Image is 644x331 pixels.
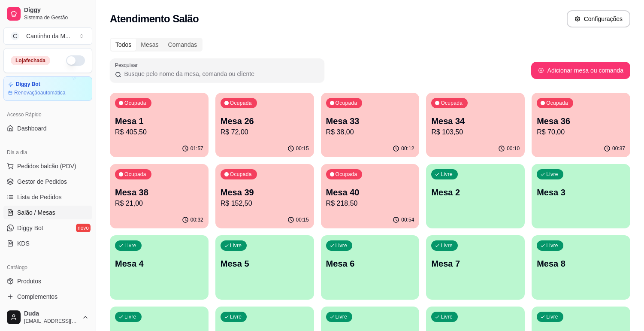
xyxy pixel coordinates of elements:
p: R$ 21,00 [115,198,203,209]
span: Complementos [17,292,57,301]
p: Livre [441,313,453,320]
p: Mesa 36 [537,115,625,127]
p: Livre [230,313,242,320]
p: Livre [124,242,136,249]
p: Ocupada [546,100,568,106]
span: Salão / Mesas [17,208,55,217]
p: Ocupada [124,171,146,178]
button: LivreMesa 7 [426,235,525,300]
button: LivreMesa 6 [321,235,420,300]
p: Mesa 7 [431,258,520,270]
p: 01:57 [190,145,203,152]
button: LivreMesa 2 [426,164,525,228]
a: Dashboard [3,121,92,135]
p: Livre [124,313,136,320]
span: Duda [24,310,79,318]
p: Mesa 34 [431,115,520,127]
a: KDS [3,237,92,250]
div: Acesso Rápido [3,108,92,121]
span: Lista de Pedidos [17,193,62,201]
p: Ocupada [230,100,252,106]
span: C [11,32,19,40]
button: LivreMesa 8 [532,235,630,300]
button: OcupadaMesa 33R$ 38,0000:12 [321,93,420,157]
p: Mesa 2 [431,186,520,198]
p: R$ 70,00 [537,127,625,137]
a: Gestor de Pedidos [3,175,92,188]
a: Salão / Mesas [3,206,92,219]
p: R$ 103,50 [431,127,520,137]
span: Diggy Bot [17,224,43,232]
span: Pedidos balcão (PDV) [17,162,76,170]
p: Mesa 33 [326,115,414,127]
a: Complementos [3,290,92,304]
span: Produtos [17,277,41,285]
button: Adicionar mesa ou comanda [531,62,630,79]
p: Livre [230,242,242,249]
button: OcupadaMesa 1R$ 405,5001:57 [110,93,209,157]
a: DiggySistema de Gestão [3,3,92,24]
p: R$ 405,50 [115,127,203,137]
p: Mesa 6 [326,258,414,270]
button: OcupadaMesa 26R$ 72,0000:15 [215,93,314,157]
p: 00:54 [401,216,414,223]
div: Catálogo [3,261,92,274]
p: Livre [546,171,558,178]
a: Lista de Pedidos [3,190,92,204]
p: 00:10 [507,145,520,152]
span: KDS [17,239,30,248]
p: Livre [441,242,453,249]
button: OcupadaMesa 39R$ 152,5000:15 [215,164,314,228]
button: Configurações [567,10,630,27]
span: Sistema de Gestão [24,14,89,21]
label: Pesquisar [115,61,141,69]
p: Livre [441,171,453,178]
p: Mesa 5 [221,258,309,270]
p: 00:15 [296,216,309,223]
button: Alterar Status [66,55,85,66]
span: Gestor de Pedidos [17,177,67,186]
p: Mesa 1 [115,115,203,127]
p: R$ 38,00 [326,127,414,137]
p: 00:32 [190,216,203,223]
p: Ocupada [230,171,252,178]
span: Dashboard [17,124,47,133]
p: Mesa 3 [537,186,625,198]
div: Comandas [163,39,202,51]
p: Livre [546,242,558,249]
p: R$ 152,50 [221,198,309,209]
p: 00:15 [296,145,309,152]
div: Cantinho da M ... [26,32,70,40]
div: Todos [111,39,136,51]
p: Mesa 38 [115,186,203,198]
div: Dia a dia [3,146,92,159]
p: R$ 218,50 [326,198,414,209]
div: Mesas [136,39,163,51]
button: Pedidos balcão (PDV) [3,159,92,173]
button: Select a team [3,27,92,45]
button: OcupadaMesa 38R$ 21,0000:32 [110,164,209,228]
p: Livre [336,242,348,249]
input: Pesquisar [121,70,319,78]
span: [EMAIL_ADDRESS][DOMAIN_NAME] [24,318,79,325]
p: Mesa 26 [221,115,309,127]
button: LivreMesa 5 [215,235,314,300]
span: Diggy [24,6,89,14]
button: OcupadaMesa 36R$ 70,0000:37 [532,93,630,157]
a: Diggy Botnovo [3,221,92,235]
p: Ocupada [336,171,357,178]
p: Mesa 39 [221,186,309,198]
p: Livre [336,313,348,320]
p: 00:12 [401,145,414,152]
p: Mesa 40 [326,186,414,198]
p: Mesa 8 [537,258,625,270]
h2: Atendimento Salão [110,12,199,26]
a: Produtos [3,274,92,288]
button: LivreMesa 3 [532,164,630,228]
a: Diggy BotRenovaçãoautomática [3,76,92,101]
p: R$ 72,00 [221,127,309,137]
article: Diggy Bot [16,81,40,88]
button: LivreMesa 4 [110,235,209,300]
p: 00:37 [612,145,625,152]
article: Renovação automática [14,89,65,96]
